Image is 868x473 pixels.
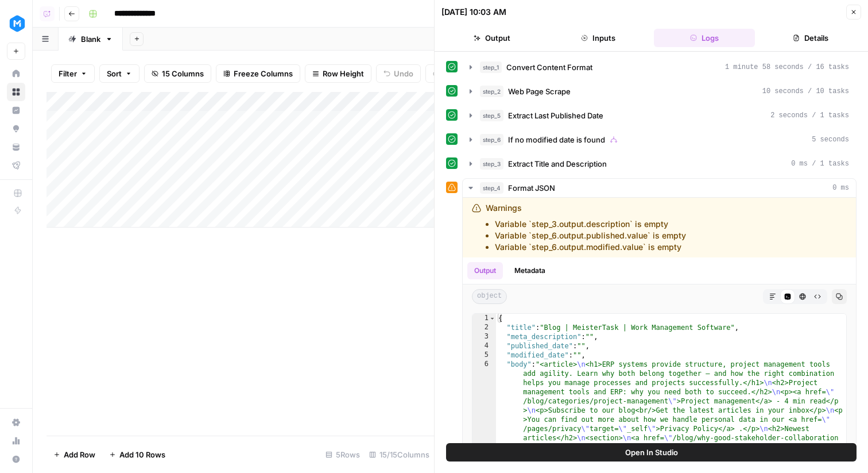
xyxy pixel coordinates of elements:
[770,110,849,121] span: 2 seconds / 1 tasks
[305,64,371,83] button: Row Height
[7,156,25,175] a: Flightpath
[463,155,856,173] button: 0 ms / 1 tasks
[480,86,503,97] span: step_2
[480,61,502,73] span: step_1
[119,449,165,460] span: Add 10 Rows
[64,449,95,460] span: Add Row
[472,314,496,323] div: 1
[508,86,571,97] span: Web Page Scrape
[216,64,300,83] button: Freeze Columns
[51,64,95,83] button: Filter
[7,450,25,468] button: Help + Support
[812,134,849,145] span: 5 seconds
[507,262,552,279] button: Metadata
[102,445,172,464] button: Add 10 Rows
[394,68,413,79] span: Undo
[463,130,856,149] button: 5 seconds
[472,332,496,341] div: 3
[489,314,495,323] span: Toggle code folding, rows 1 through 7
[759,29,861,47] button: Details
[7,138,25,156] a: Your Data
[472,323,496,332] div: 2
[7,64,25,83] a: Home
[832,183,849,193] span: 0 ms
[472,341,496,351] div: 4
[495,241,686,253] li: Variable `step_6.output.modified.value` is empty
[7,83,25,101] a: Browse
[7,413,25,432] a: Settings
[548,29,649,47] button: Inputs
[144,64,211,83] button: 15 Columns
[59,28,123,51] a: Blank
[321,445,365,464] div: 5 Rows
[7,120,25,138] a: Opportunities
[625,447,678,458] span: Open In Studio
[495,230,686,241] li: Variable `step_6.output.published.value` is empty
[7,101,25,120] a: Insights
[463,106,856,125] button: 2 seconds / 1 tasks
[467,262,503,279] button: Output
[725,62,849,72] span: 1 minute 58 seconds / 16 tasks
[446,443,857,462] button: Open In Studio
[7,13,28,34] img: MeisterTask Logo
[480,110,503,121] span: step_5
[495,218,686,230] li: Variable `step_3.output.description` is empty
[480,182,503,194] span: step_4
[654,29,755,47] button: Logs
[480,134,503,145] span: step_6
[99,64,139,83] button: Sort
[46,445,102,464] button: Add Row
[7,9,25,38] button: Workspace: MeisterTask
[441,29,543,47] button: Output
[81,33,100,45] div: Blank
[7,432,25,450] a: Usage
[486,202,686,253] div: Warnings
[508,182,555,194] span: Format JSON
[480,158,503,170] span: step_3
[506,61,592,73] span: Convert Content Format
[508,158,607,170] span: Extract Title and Description
[463,58,856,76] button: 1 minute 58 seconds / 16 tasks
[441,6,506,18] div: [DATE] 10:03 AM
[376,64,421,83] button: Undo
[791,159,849,169] span: 0 ms / 1 tasks
[472,289,507,304] span: object
[472,351,496,360] div: 5
[463,179,856,197] button: 0 ms
[762,86,849,97] span: 10 seconds / 10 tasks
[508,134,605,145] span: If no modified date is found
[59,68,77,79] span: Filter
[107,68,122,79] span: Sort
[323,68,364,79] span: Row Height
[234,68,293,79] span: Freeze Columns
[162,68,204,79] span: 15 Columns
[365,445,434,464] div: 15/15 Columns
[508,110,603,121] span: Extract Last Published Date
[463,82,856,101] button: 10 seconds / 10 tasks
